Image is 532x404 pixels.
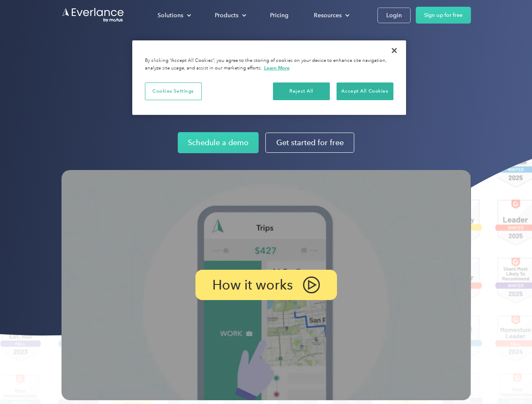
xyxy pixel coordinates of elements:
button: Close [385,41,404,60]
a: Login [377,8,411,23]
div: Resources [305,8,356,23]
div: Solutions [149,8,198,23]
button: Reject All [273,82,330,100]
div: Products [206,8,253,23]
div: Solutions [158,10,183,21]
a: More information about your privacy, opens in a new tab [264,65,290,71]
div: Login [386,10,402,21]
div: Products [215,10,238,21]
input: Submit [62,50,104,68]
div: Pricing [270,10,289,21]
div: Privacy [132,40,406,115]
a: Sign up for free [416,7,471,24]
div: Resources [314,10,342,21]
a: Schedule a demo [178,132,259,153]
p: How it works [212,280,293,290]
a: Pricing [262,8,297,23]
div: Cookie banner [132,40,406,115]
div: By clicking “Accept All Cookies”, you agree to the storing of cookies on your device to enhance s... [145,57,393,72]
button: Accept All Cookies [337,82,393,100]
a: Get started for free [265,133,354,153]
button: Cookies Settings [145,82,202,100]
a: Go to homepage [61,7,125,23]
